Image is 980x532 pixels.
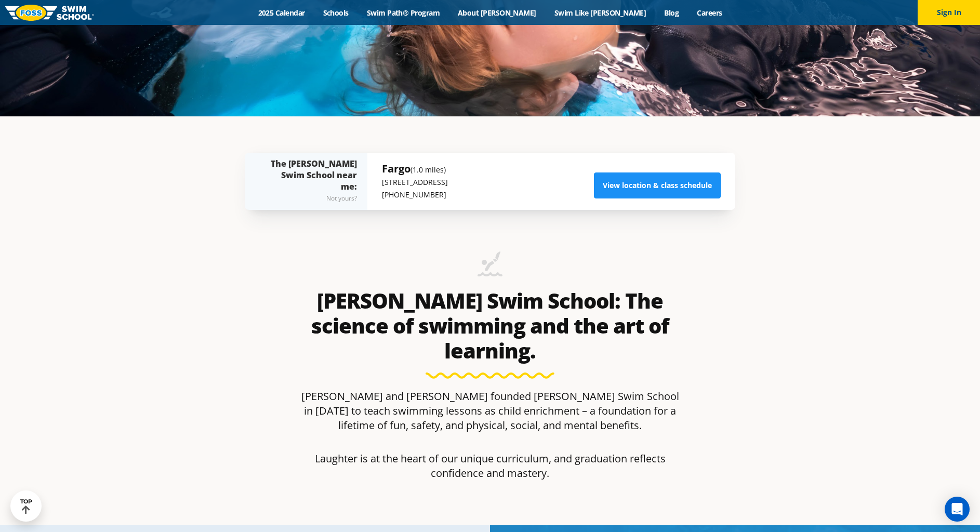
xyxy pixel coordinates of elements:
[249,8,314,18] a: 2025 Calendar
[5,5,94,21] img: FOSS Swim School Logo
[478,251,502,283] img: icon-swimming-diving-2.png
[410,165,446,175] small: (1.0 miles)
[545,8,655,18] a: Swim Like [PERSON_NAME]
[266,192,357,205] div: Not yours?
[945,497,970,522] div: Open Intercom Messenger
[594,172,721,198] a: View location & class schedule
[655,8,688,18] a: Blog
[314,8,357,18] a: Schools
[266,158,357,205] div: The [PERSON_NAME] Swim School near me:
[449,8,546,18] a: About [PERSON_NAME]
[357,8,448,18] a: Swim Path® Program
[688,8,731,18] a: Careers
[382,189,448,201] p: [PHONE_NUMBER]
[20,498,32,514] div: TOP
[382,162,448,176] h5: Fargo
[297,389,683,433] p: [PERSON_NAME] and [PERSON_NAME] founded [PERSON_NAME] Swim School in [DATE] to teach swimming les...
[382,176,448,189] p: [STREET_ADDRESS]
[297,451,683,481] p: Laughter is at the heart of our unique curriculum, and graduation reflects confidence and mastery.
[297,288,683,363] h2: [PERSON_NAME] Swim School: The science of swimming and the art of learning.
